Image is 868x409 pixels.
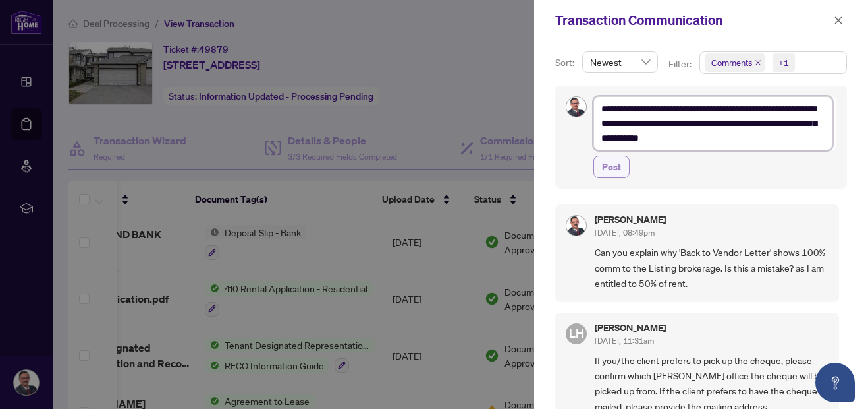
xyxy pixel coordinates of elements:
[595,245,828,291] span: Can you explain why 'Back to Vendor Letter' shows 100% comm to the Listing brokerage. Is this a m...
[566,97,586,117] img: Profile Icon
[593,156,630,178] button: Post
[569,324,584,342] span: LH
[705,53,765,72] span: Comments
[595,228,655,237] span: [DATE], 08:49pm
[834,16,843,25] span: close
[668,57,693,71] p: Filter:
[595,336,654,346] span: [DATE], 11:31am
[595,323,666,332] h5: [PERSON_NAME]
[755,59,761,66] span: close
[711,56,752,69] span: Comments
[595,215,666,224] h5: [PERSON_NAME]
[602,156,621,177] span: Post
[778,56,789,69] div: +1
[555,55,577,70] p: Sort:
[590,52,650,72] span: Newest
[566,216,586,236] img: Profile Icon
[555,11,830,30] div: Transaction Communication
[815,363,855,402] button: Open asap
